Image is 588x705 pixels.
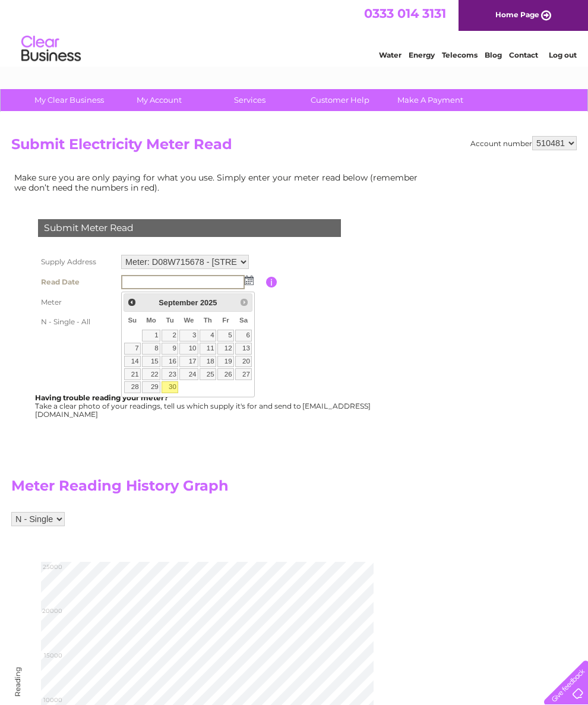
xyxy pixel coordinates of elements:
[162,356,178,368] a: 16
[162,343,178,355] a: 9
[222,317,229,324] span: Friday
[291,89,389,111] a: Customer Help
[200,356,216,368] a: 18
[217,356,234,368] a: 19
[124,368,141,380] a: 21
[235,343,252,355] a: 13
[201,89,299,111] a: Services
[239,317,248,324] span: Saturday
[159,298,198,307] span: September
[179,343,198,355] a: 10
[200,330,216,342] a: 4
[364,6,446,21] a: 0333 014 3131
[200,343,216,355] a: 11
[179,368,198,380] a: 24
[128,317,137,324] span: Sunday
[379,50,402,59] a: Water
[200,368,216,380] a: 25
[245,276,254,285] img: ...
[166,317,173,324] span: Tuesday
[142,343,160,355] a: 8
[142,381,160,393] a: 29
[200,298,217,307] span: 2025
[485,50,502,59] a: Blog
[179,330,198,342] a: 3
[235,356,252,368] a: 20
[217,368,234,380] a: 26
[14,684,22,697] div: Reading
[470,136,577,150] div: Account number
[127,298,137,307] span: Prev
[549,50,577,59] a: Log out
[162,368,178,380] a: 23
[110,89,208,111] a: My Account
[124,343,141,355] a: 7
[20,89,118,111] a: My Clear Business
[21,31,81,67] img: logo.png
[35,393,168,402] b: Having trouble reading your meter?
[125,295,139,309] a: Prev
[35,252,118,272] th: Supply Address
[118,331,266,354] td: Are you sure the read you have entered is correct?
[124,356,141,368] a: 14
[35,272,118,292] th: Read Date
[162,381,178,393] a: 30
[266,277,277,287] input: Information
[217,343,234,355] a: 12
[38,219,341,237] div: Submit Meter Read
[235,368,252,380] a: 27
[162,330,178,342] a: 2
[146,317,156,324] span: Monday
[14,7,576,58] div: Clear Business is a trading name of Verastar Limited (registered in [GEOGRAPHIC_DATA] No. 3667643...
[35,312,118,331] th: N - Single - All
[217,330,234,342] a: 5
[184,317,194,324] span: Wednesday
[381,89,479,111] a: Make A Payment
[11,170,427,195] td: Make sure you are only paying for what you use. Simply enter your meter read below (remember we d...
[124,381,141,393] a: 28
[142,368,160,380] a: 22
[235,330,252,342] a: 6
[204,317,212,324] span: Thursday
[142,330,160,342] a: 1
[11,136,577,159] h2: Submit Electricity Meter Read
[442,50,478,59] a: Telecoms
[509,50,538,59] a: Contact
[11,478,427,500] h2: Meter Reading History Graph
[142,356,160,368] a: 15
[409,50,435,59] a: Energy
[35,292,118,312] th: Meter
[35,394,372,418] div: Take a clear photo of your readings, tell us which supply it's for and send to [EMAIL_ADDRESS][DO...
[179,356,198,368] a: 17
